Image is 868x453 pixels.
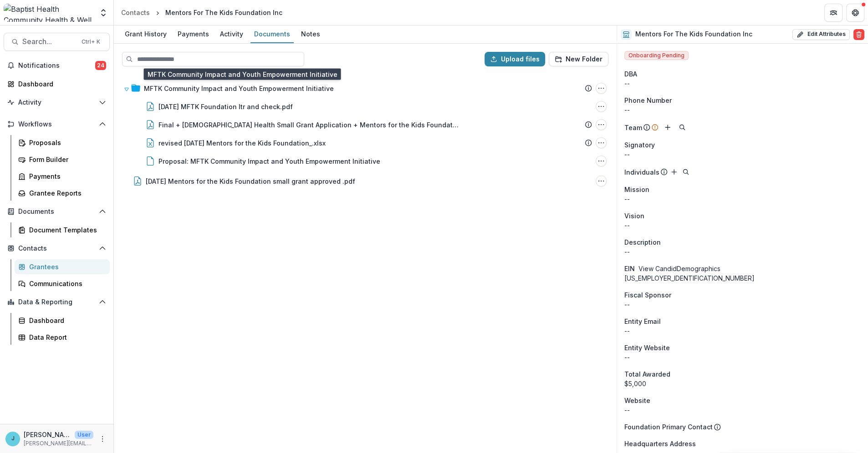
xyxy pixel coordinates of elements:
[624,194,861,204] p: --
[15,135,110,150] a: Proposals
[29,279,102,288] div: Communications
[15,276,110,291] a: Communications
[624,167,659,177] p: Individuals
[677,122,688,133] button: Search
[624,369,670,379] span: Total Awarded
[97,4,110,22] button: Open entity switcher
[22,37,76,46] span: Search...
[15,169,110,184] a: Payments
[485,52,545,66] button: Upload files
[624,439,696,448] span: Headquarters Address
[18,298,95,306] span: Data & Reporting
[29,332,102,342] div: Data Report
[624,343,670,352] span: Entity Website
[624,326,861,336] div: --
[29,225,102,235] div: Document Templates
[174,25,213,43] a: Payments
[669,166,679,177] button: Add
[824,4,842,22] button: Partners
[18,62,95,70] span: Notifications
[624,140,655,150] span: Signatory
[297,27,324,40] div: Notes
[4,58,110,73] button: Notifications24
[624,185,649,194] span: Mission
[24,439,93,448] p: [PERSON_NAME][EMAIL_ADDRESS][PERSON_NAME][DOMAIN_NAME]
[624,405,861,415] div: --
[120,152,610,170] div: Proposal: MFTK Community Impact and Youth Empowerment InitiativeProposal: MFTK Community Impact a...
[29,262,102,272] div: Grantees
[4,4,93,22] img: Baptist Health Community Health & Well Being logo
[120,79,610,170] div: MFTK Community Impact and Youth Empowerment InitiativeMFTK Community Impact and Youth Empowerment...
[117,6,153,19] a: Contacts
[846,4,864,22] button: Get Help
[624,396,650,405] span: Website
[638,264,720,273] button: View CandidDemographics
[29,316,102,325] div: Dashboard
[15,259,110,274] a: Grantees
[635,30,752,38] h2: Mentors For The Kids Foundation Inc
[29,138,102,147] div: Proposals
[18,208,95,216] span: Documents
[158,156,380,166] div: Proposal: MFTK Community Impact and Youth Empowerment Initiative
[120,116,610,134] div: Final + [DEMOGRAPHIC_DATA] Health Small Grant Application + Mentors for the Kids Foundation .pdfF...
[4,76,110,91] a: Dashboard
[596,137,607,148] button: revised 07.25.25 Mentors for the Kids Foundation_.xlsx Options
[596,101,607,112] button: 08.20.25 MFTK Foundation ltr and check.pdf Options
[15,222,110,237] a: Document Templates
[158,138,326,148] div: revised [DATE] Mentors for the Kids Foundation_.xlsx
[596,156,607,166] button: Proposal: MFTK Community Impact and Youth Empowerment Initiative Options
[624,290,671,300] span: Fiscal Sponsor
[75,431,93,439] p: User
[120,134,610,152] div: revised [DATE] Mentors for the Kids Foundation_.xlsxrevised 07.25.25 Mentors for the Kids Foundat...
[4,117,110,131] button: Open Workflows
[18,79,102,89] div: Dashboard
[624,273,861,283] div: [US_EMPLOYER_IDENTIFICATION_NUMBER]
[15,186,110,201] a: Grantee Reports
[121,8,150,17] div: Contacts
[121,25,170,43] a: Grant History
[596,119,607,130] button: Final + Baptist Health Small Grant Application + Mentors for the Kids Foundation .pdf Options
[624,150,861,159] div: --
[596,83,607,94] button: MFTK Community Impact and Youth Empowerment Initiative Options
[120,172,610,190] div: [DATE] Mentors for the Kids Foundation small grant approved .pdf08.07.25 Mentors for the Kids Fou...
[146,176,355,186] div: [DATE] Mentors for the Kids Foundation small grant approved .pdf
[624,105,861,115] div: --
[165,8,282,17] div: Mentors For The Kids Foundation Inc
[97,433,108,444] button: More
[624,300,861,309] div: --
[624,237,661,247] span: Description
[216,25,247,43] a: Activity
[80,37,102,47] div: Ctrl + K
[24,430,71,439] p: [PERSON_NAME]
[624,69,637,79] span: DBA
[297,25,324,43] a: Notes
[624,51,689,60] span: Onboarding Pending
[624,317,661,326] span: Entity Email
[15,152,110,167] a: Form Builder
[18,121,95,128] span: Workflows
[4,295,110,309] button: Open Data & Reporting
[624,221,861,230] p: --
[250,27,294,40] div: Documents
[15,330,110,345] a: Data Report
[624,352,861,362] div: --
[624,247,861,257] p: --
[4,241,110,256] button: Open Contacts
[4,95,110,110] button: Open Activity
[624,96,672,105] span: Phone Number
[4,33,110,51] button: Search...
[18,99,95,106] span: Activity
[624,422,713,432] p: Foundation Primary Contact
[624,211,644,221] span: Vision
[117,6,286,19] nav: breadcrumb
[853,29,864,40] button: Delete
[120,97,610,116] div: [DATE] MFTK Foundation ltr and check.pdf08.20.25 MFTK Foundation ltr and check.pdf Options
[174,27,213,40] div: Payments
[158,102,293,111] div: [DATE] MFTK Foundation ltr and check.pdf
[624,264,635,273] p: EIN
[792,29,850,40] button: Edit Attributes
[95,61,106,70] span: 24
